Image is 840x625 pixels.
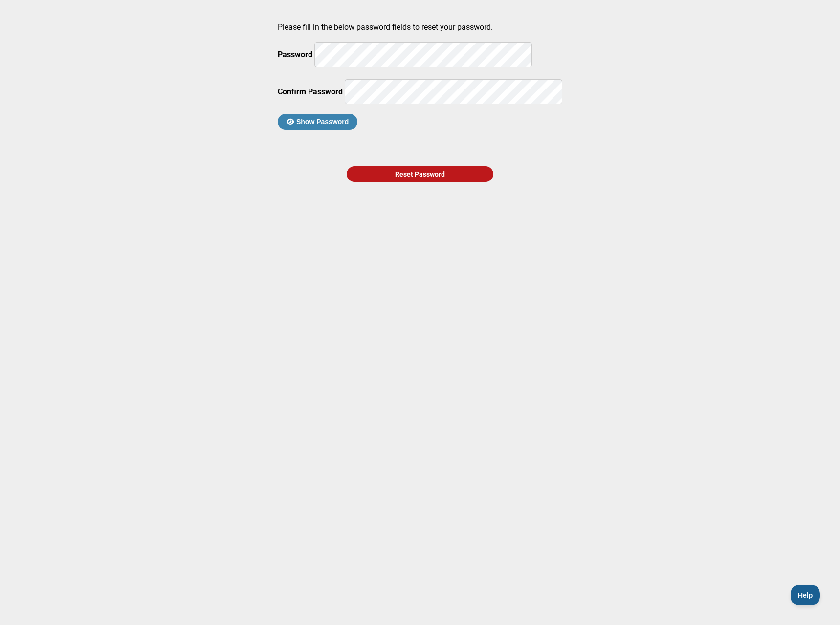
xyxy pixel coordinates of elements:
iframe: Toggle Customer Support [791,585,820,605]
label: Confirm Password [278,87,343,96]
button: Show Password [278,114,357,130]
p: Please fill in the below password fields to reset your password. [278,22,562,32]
label: Password [278,50,312,59]
div: Reset Password [347,166,493,182]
